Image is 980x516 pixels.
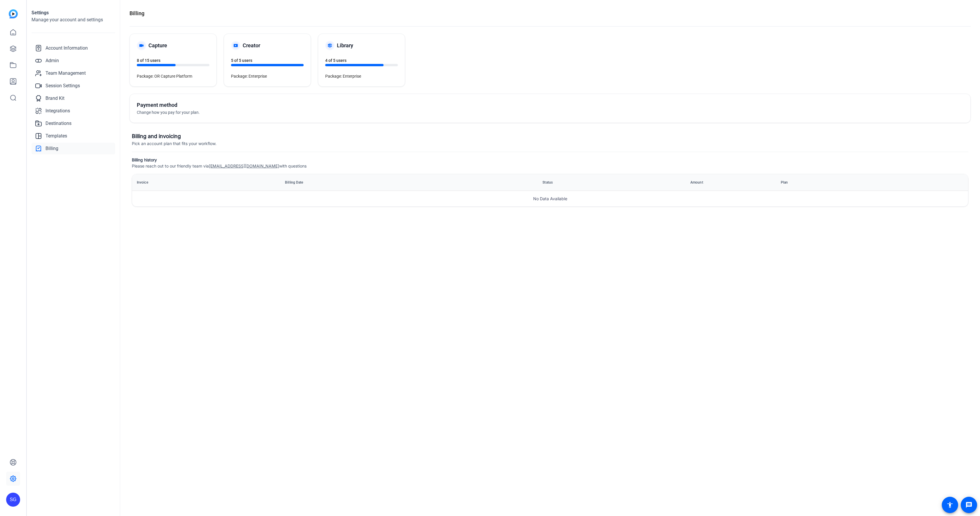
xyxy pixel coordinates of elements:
span: Change how you pay for your plan. [137,110,200,115]
h5: Creator [243,41,260,50]
span: Package: OR Capture Platform [137,74,192,79]
div: SG [6,493,20,507]
a: Admin [32,55,115,67]
mat-icon: message [965,501,972,508]
span: 8 of 15 users [137,58,160,63]
span: Pick an account plan that fits your workflow. [132,141,216,146]
span: Package: Enterprise [231,74,267,79]
a: [EMAIL_ADDRESS][DOMAIN_NAME] [209,163,279,168]
table: invoices-table [132,174,968,191]
a: Templates [32,130,115,142]
h1: Billing [129,9,144,18]
span: Destinations [45,120,71,127]
mat-icon: accessibility [946,501,953,508]
a: Destinations [32,118,115,129]
a: Session Settings [32,80,115,92]
a: Integrations [32,105,115,117]
span: Billing [45,145,58,152]
span: Session Settings [45,82,80,89]
span: Please reach out to our friendly team via with questions [132,163,307,168]
span: Brand Kit [45,95,64,102]
h3: Billing and invoicing [132,132,968,140]
th: Plan [776,174,895,191]
a: Billing [32,143,115,154]
span: Team Management [45,70,86,77]
img: blue-gradient.svg [9,9,18,18]
h2: Manage your account and settings [32,16,115,23]
h1: Settings [32,9,115,16]
th: Status [478,174,617,191]
span: Integrations [45,107,70,114]
span: Admin [45,57,59,64]
span: Package: Enterprise [325,74,361,79]
h5: Payment method [137,101,550,109]
h5: Billing history [132,157,968,163]
span: 4 of 5 users [325,58,346,63]
h5: Library [337,41,353,50]
th: Billing Date [280,174,478,191]
a: Brand Kit [32,93,115,104]
span: Account Information [45,45,88,52]
span: 5 of 5 users [231,58,252,63]
th: Amount [617,174,776,191]
h5: Capture [148,41,167,50]
p: No Data Available [132,191,968,206]
th: Invoice [132,174,280,191]
span: Templates [45,133,67,140]
a: Account Information [32,42,115,54]
a: Team Management [32,67,115,79]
